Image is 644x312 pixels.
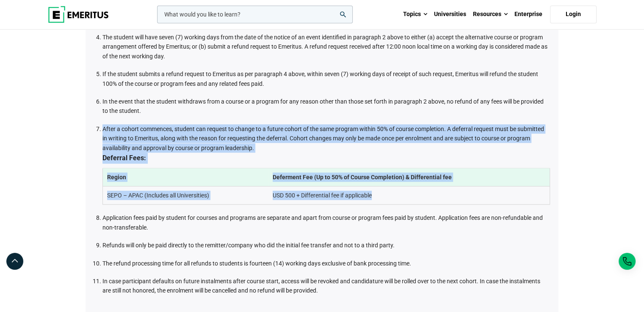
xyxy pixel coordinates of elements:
[268,186,550,204] td: USD 500 + Differential fee if applicable
[102,276,550,296] li: In case participant defaults on future instalments after course start, access will be revoked and...
[102,259,550,268] li: The refund processing time for all refunds to students is fourteen (14) working days exclusive of...
[102,124,550,205] li: After a cohort commences, student can request to change to a future cohort of the same program wi...
[103,168,269,186] th: Region
[102,33,550,61] li: The student will have seven (7) working days from the date of the notice of an event identified i...
[157,5,353,23] input: woocommerce-product-search-field-0
[102,154,146,162] b: Deferral Fees:
[268,168,550,186] th: Deferment Fee (Up to 50% of Course Completion) & Differential fee
[550,5,597,23] a: Login
[103,186,269,204] td: SEPO – APAC (Includes all Universities)
[102,69,550,88] li: If the student submits a refund request to Emeritus as per paragraph 4 above, within seven (7) wo...
[102,213,550,232] li: Application fees paid by student for courses and programs are separate and apart from course or p...
[102,241,550,250] li: Refunds will only be paid directly to the remitter/company who did the initial fee transfer and n...
[102,97,550,116] li: In the event that the student withdraws from a course or a program for any reason other than thos...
